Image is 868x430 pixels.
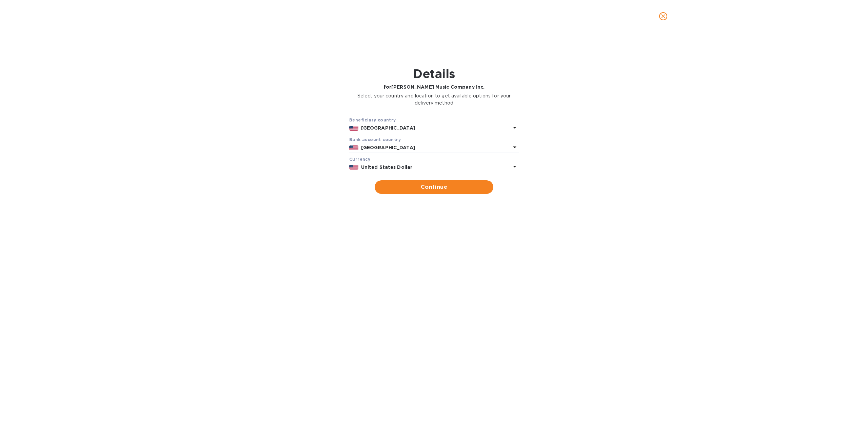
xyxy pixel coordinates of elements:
[361,145,415,150] b: [GEOGRAPHIC_DATA]
[349,67,519,81] h1: Details
[349,117,396,122] b: Beneficiary country
[349,137,401,142] b: Bank account cоuntry
[349,145,358,150] img: US
[375,180,493,194] button: Continue
[361,125,415,131] b: [GEOGRAPHIC_DATA]
[349,165,358,169] img: USD
[383,84,485,90] b: for [PERSON_NAME] Music Company Inc.
[349,157,370,162] b: Currency
[349,126,358,131] img: US
[361,164,413,170] b: United States Dollar
[349,92,519,107] p: Select your country and location to get available options for your delivery method
[380,183,488,191] span: Continue
[655,8,671,24] button: close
